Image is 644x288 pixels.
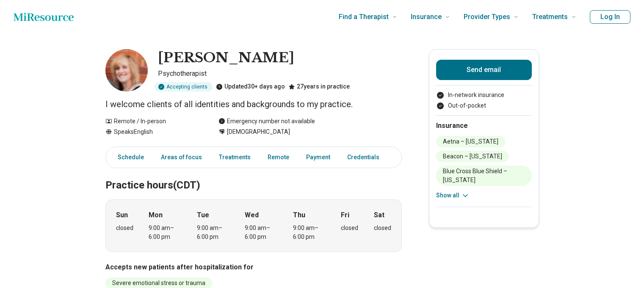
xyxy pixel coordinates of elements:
[342,149,390,166] a: Credentials
[464,11,510,23] span: Provider Types
[288,82,350,91] div: 27 years in practice
[116,224,133,233] div: closed
[218,117,315,126] div: Emergency number not available
[436,60,532,80] button: Send email
[374,210,384,220] strong: Sat
[436,166,532,186] li: Blue Cross Blue Shield – [US_STATE]
[590,10,630,24] button: Log In
[105,158,402,193] h2: Practice hours (CDT)
[245,224,277,241] div: 9:00 am – 6:00 pm
[155,82,213,91] div: Accepting clients
[293,224,326,241] div: 9:00 am – 6:00 pm
[14,8,74,25] a: Home page
[149,210,163,220] strong: Mon
[436,151,509,162] li: Beacon – [US_STATE]
[108,149,149,166] a: Schedule
[341,224,358,233] div: closed
[105,262,402,272] h3: Accepts new patients after hospitalization for
[245,210,259,220] strong: Wed
[105,49,148,91] img: Laura Turner, Psychotherapist
[105,127,202,136] div: Speaks English
[436,121,532,131] h2: Insurance
[374,224,391,233] div: closed
[436,191,470,200] button: Show all
[436,101,532,110] li: Out-of-pocket
[301,149,335,166] a: Payment
[532,11,568,23] span: Treatments
[158,69,402,79] p: Psychotherapist
[216,82,285,91] div: Updated 30+ days ago
[341,210,349,220] strong: Fri
[339,11,389,23] span: Find a Therapist
[116,210,128,220] strong: Sun
[263,149,294,166] a: Remote
[227,127,290,136] span: [DEMOGRAPHIC_DATA]
[105,117,202,126] div: Remote / In-person
[293,210,305,220] strong: Thu
[105,199,402,252] div: When does the program meet?
[436,136,505,147] li: Aetna – [US_STATE]
[197,210,209,220] strong: Tue
[149,224,181,241] div: 9:00 am – 6:00 pm
[436,91,532,110] ul: Payment options
[156,149,207,166] a: Areas of focus
[158,49,294,67] h1: [PERSON_NAME]
[197,224,229,241] div: 9:00 am – 6:00 pm
[214,149,256,166] a: Treatments
[105,98,402,110] p: I welcome clients of all identities and backgrounds to my practice.
[436,91,532,100] li: In-network insurance
[411,11,442,23] span: Insurance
